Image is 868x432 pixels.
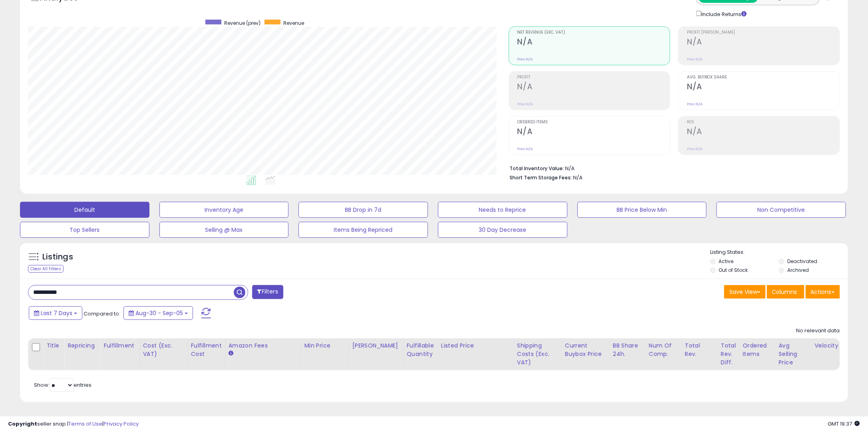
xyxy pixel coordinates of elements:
[687,75,840,80] span: Avg. Buybox Share
[518,30,670,35] span: Net Revenue (Exc. VAT)
[123,306,193,320] button: Aug-30 - Sep-05
[46,342,61,350] div: Title
[815,342,844,350] div: Velocity
[711,249,848,256] p: Listing States:
[68,342,97,350] div: Repricing
[42,251,73,263] h5: Listings
[252,285,283,299] button: Filters
[577,202,707,218] button: BB Price Below Min
[68,420,102,428] a: Terms of Use
[28,265,64,273] div: Clear All Filters
[224,20,261,26] span: Revenue (prev)
[518,75,670,80] span: Profit
[772,288,797,296] span: Columns
[687,147,703,151] small: Prev: N/A
[8,420,37,428] strong: Copyright
[143,342,184,358] div: Cost (Exc. VAT)
[788,258,818,265] label: Deactivated
[573,174,583,181] span: N/A
[29,306,82,320] button: Last 7 Days
[441,342,510,350] div: Listed Price
[510,174,572,181] b: Short Term Storage Fees:
[191,342,222,358] div: Fulfillment Cost
[517,342,558,367] div: Shipping Costs (Exc. VAT)
[806,285,840,299] button: Actions
[104,420,139,428] a: Privacy Policy
[767,285,804,299] button: Columns
[510,163,834,173] li: N/A
[518,57,533,62] small: Prev: N/A
[159,222,289,238] button: Selling @ Max
[724,285,766,299] button: Save View
[779,342,808,367] div: Avg Selling Price
[510,165,564,172] b: Total Inventory Value:
[438,222,567,238] button: 30 Day Decrease
[159,202,289,218] button: Inventory Age
[104,342,136,350] div: Fulfillment
[796,327,840,335] div: No relevant data
[84,310,120,317] span: Compared to:
[135,309,183,317] span: Aug-30 - Sep-05
[229,350,233,357] small: Amazon Fees.
[687,82,840,93] h2: N/A
[518,82,670,93] h2: N/A
[613,342,642,358] div: BB Share 24h.
[518,120,670,125] span: Ordered Items
[518,147,533,151] small: Prev: N/A
[518,102,533,106] small: Prev: N/A
[407,342,434,358] div: Fulfillable Quantity
[8,420,139,428] div: seller snap | |
[299,222,428,238] button: Items Being Repriced
[283,20,304,26] span: Revenue
[687,120,840,125] span: ROI
[690,9,756,18] div: Include Returns
[41,309,72,317] span: Last 7 Days
[518,127,670,138] h2: N/A
[20,222,149,238] button: Top Sellers
[20,202,149,218] button: Default
[229,342,298,350] div: Amazon Fees
[438,202,567,218] button: Needs to Reprice
[717,202,846,218] button: Non Competitive
[34,381,92,389] span: Show: entries
[828,420,860,428] span: 2025-09-13 19:37 GMT
[719,258,734,265] label: Active
[299,202,428,218] button: BB Drop in 7d
[687,37,840,48] h2: N/A
[719,267,748,273] label: Out of Stock
[649,342,678,358] div: Num of Comp.
[743,342,772,358] div: Ordered Items
[518,37,670,48] h2: N/A
[687,57,703,62] small: Prev: N/A
[721,342,736,367] div: Total Rev. Diff.
[788,267,809,273] label: Archived
[687,102,703,106] small: Prev: N/A
[352,342,400,350] div: [PERSON_NAME]
[687,30,840,35] span: Profit [PERSON_NAME]
[305,342,346,350] div: Min Price
[565,342,606,358] div: Current Buybox Price
[687,127,840,138] h2: N/A
[685,342,714,358] div: Total Rev.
